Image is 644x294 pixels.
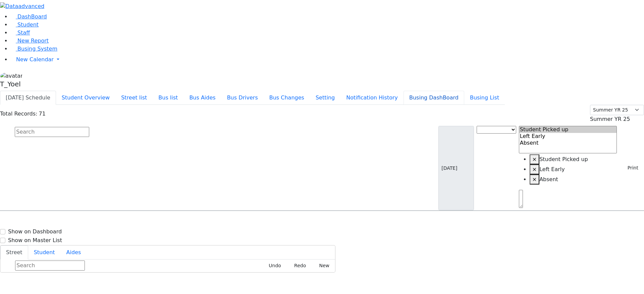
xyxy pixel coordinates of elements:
[530,174,617,185] li: Absent
[8,228,62,236] label: Show on Dashboard
[221,91,264,105] button: Bus Drivers
[115,91,153,105] button: Street list
[404,91,464,105] button: Busing DashBoard
[264,91,310,105] button: Bus Changes
[11,29,30,36] a: Staff
[28,245,61,260] button: Student
[261,261,284,271] button: Undo
[8,236,62,244] label: Show on Master List
[310,91,340,105] button: Setting
[17,29,30,36] span: Staff
[287,261,309,271] button: Redo
[530,164,539,174] button: Remove item
[11,13,47,20] a: DashBoard
[39,111,45,117] span: 71
[519,190,523,208] textarea: Search
[519,140,617,146] option: Absent
[620,163,641,173] button: Print
[532,166,537,172] span: ×
[15,261,85,271] input: Search
[539,166,565,172] span: Left Early
[16,56,54,63] span: New Calendar
[17,38,49,44] span: New Report
[15,127,89,137] input: Search
[340,91,404,105] button: Notification History
[532,156,537,162] span: ×
[590,116,630,122] span: Summer YR 25
[539,156,588,162] span: Student Picked up
[464,91,505,105] button: Busing List
[530,154,539,164] button: Remove item
[0,260,335,272] div: Street
[11,38,49,44] a: New Report
[519,133,617,140] option: Left Early
[530,164,617,174] li: Left Early
[539,176,558,182] span: Absent
[11,21,39,28] a: Student
[590,105,644,115] select: Default select example
[530,154,617,164] li: Student Picked up
[530,174,539,185] button: Remove item
[11,53,644,66] a: New Calendar
[0,245,28,260] button: Street
[61,245,87,260] button: Aides
[183,91,221,105] button: Bus Aides
[17,46,57,52] span: Busing System
[11,46,57,52] a: Busing System
[17,21,39,28] span: Student
[56,91,115,105] button: Student Overview
[153,91,183,105] button: Bus list
[17,13,47,20] span: DashBoard
[312,261,332,271] button: New
[532,176,537,182] span: ×
[519,126,617,133] option: Student Picked up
